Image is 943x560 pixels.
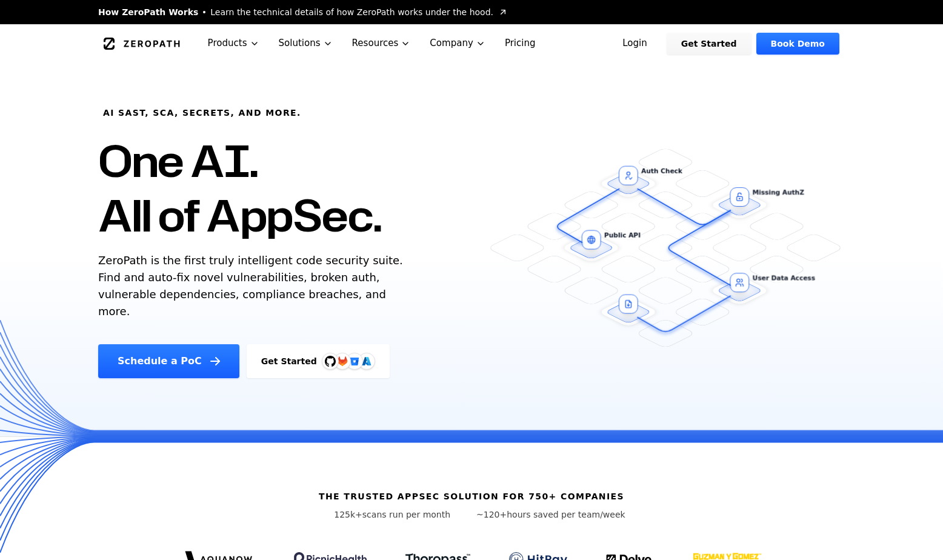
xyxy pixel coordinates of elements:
[103,107,301,119] h6: AI SAST, SCA, Secrets, and more.
[98,6,198,18] span: How ZeroPath Works
[269,24,342,62] button: Solutions
[476,510,507,519] span: ~120+
[318,508,467,521] p: scans run per month
[420,24,495,62] button: Company
[330,349,355,373] img: GitLab
[495,24,545,62] a: Pricing
[334,510,362,519] span: 125k+
[210,6,493,18] span: Learn the technical details of how ZeroPath works under the hood.
[98,6,508,18] a: How ZeroPath WorksLearn the technical details of how ZeroPath works under the hood.
[98,252,408,320] p: ZeroPath is the first truly intelligent code security suite. Find and auto-fix novel vulnerabilit...
[98,133,381,242] h1: One AI. All of AppSec.
[348,355,361,368] svg: Bitbucket
[98,344,239,378] a: Schedule a PoC
[476,508,625,521] p: hours saved per team/week
[247,344,390,378] a: Get StartedGitHubGitLabAzure
[84,24,859,62] nav: Global
[319,490,624,502] h6: The trusted AppSec solution for 750+ companies
[608,33,662,55] a: Login
[667,33,751,55] a: Get Started
[198,24,269,62] button: Products
[756,33,839,55] a: Book Demo
[342,24,421,62] button: Resources
[362,356,372,366] img: Azure
[325,356,336,367] img: GitHub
